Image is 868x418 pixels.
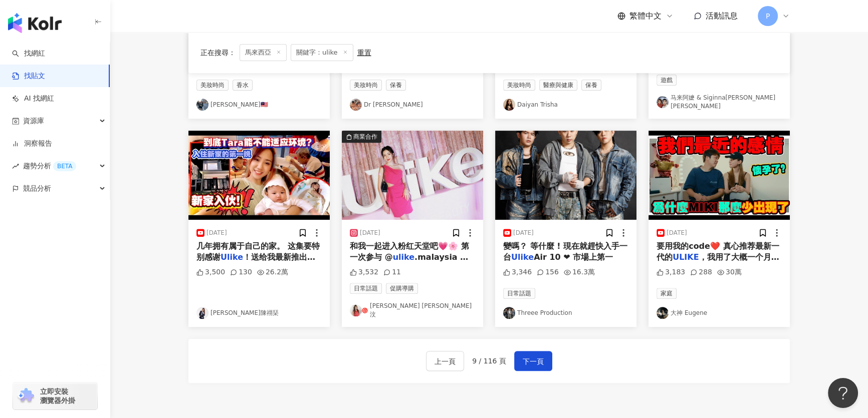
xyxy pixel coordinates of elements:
a: AI 找網紅 [12,94,54,104]
span: 活動訊息 [706,11,738,21]
mark: ULIKE [673,252,699,262]
div: post-image商業合作 [342,131,483,220]
span: 趨勢分析 [23,155,76,177]
span: 美妝時尚 [503,80,535,91]
a: KOL AvatarDr [PERSON_NAME] [350,99,475,111]
span: 香水 [233,80,253,91]
mark: ulike [393,252,414,262]
span: 日常話題 [503,288,535,299]
div: 130 [230,267,252,277]
span: 保養 [581,80,601,91]
a: KOL Avatar[PERSON_NAME]🇲🇾 [196,99,322,111]
div: 30萬 [717,267,742,277]
img: KOL Avatar [196,307,208,319]
img: chrome extension [16,388,36,404]
a: KOL Avatar马来阿嬷 & Siginna[PERSON_NAME] [PERSON_NAME] [657,94,782,111]
span: 馬來西亞 [240,44,287,61]
a: chrome extension立即安裝 瀏覽器外掛 [13,382,97,409]
div: 3,500 [196,267,225,277]
span: 要用我的code❤️ 真心推荐最新一代的 [657,241,779,262]
div: 288 [690,267,712,277]
a: search找網紅 [12,49,45,59]
div: [DATE] [206,229,227,237]
div: 11 [383,267,401,277]
div: [DATE] [667,229,687,237]
mark: Ulike [511,252,534,262]
iframe: Help Scout Beacon - Open [828,378,858,408]
img: post-image [188,131,330,220]
img: post-image [342,131,483,220]
div: 3,532 [350,267,378,277]
span: 和我一起进入粉红天堂吧💗🌸 第一次参与 @ [350,241,469,262]
button: 下一頁 [514,351,552,371]
span: 保養 [386,80,406,91]
span: Air 10 ❤ 市場上第一 [534,252,613,262]
div: 156 [537,267,559,277]
span: 上一頁 [435,355,456,367]
div: BETA [53,161,76,171]
span: 資源庫 [23,110,44,132]
a: KOL Avatar[PERSON_NAME] [PERSON_NAME]汶 [350,302,475,319]
div: [DATE] [513,229,534,237]
span: P [766,11,770,22]
img: KOL Avatar [196,99,208,111]
span: 几年拥有属于自己的家。 这集要特别感谢 [196,241,320,262]
a: KOL AvatarDaiyan Trisha [503,99,628,111]
img: post-image [648,131,790,220]
span: 醫療與健康 [539,80,577,91]
span: 正在搜尋 ： [200,49,236,57]
span: 競品分析 [23,177,51,200]
button: 上一頁 [426,351,464,371]
span: 家庭 [657,288,677,299]
div: 商業合作 [353,132,377,142]
div: 3,183 [657,267,685,277]
span: 美妝時尚 [196,80,229,91]
div: 26.2萬 [257,267,288,277]
img: KOL Avatar [503,99,515,111]
span: 9 / 116 頁 [472,357,506,365]
div: 重置 [357,49,371,57]
a: KOL Avatar大神 Eugene️️️️️ [657,307,782,319]
span: 促購導購 [386,283,418,294]
span: 立即安裝 瀏覽器外掛 [40,387,75,405]
span: 日常話題 [350,283,382,294]
div: 3,346 [503,267,532,277]
img: post-image [495,131,636,220]
span: 遊戲 [657,75,677,86]
img: KOL Avatar [503,307,515,319]
span: ，我用了大概一个月，真的很方便 [657,252,779,273]
a: KOL Avatar[PERSON_NAME]陳祤琹 [196,307,322,319]
span: 關鍵字：ulike [291,44,353,61]
div: [DATE] [360,229,380,237]
img: KOL Avatar [657,307,669,319]
span: 下一頁 [523,355,544,367]
span: 美妝時尚 [350,80,382,91]
img: logo [8,13,62,33]
a: 洞察報告 [12,139,52,149]
div: 16.3萬 [564,267,595,277]
mark: Ulike [221,252,243,262]
span: 變嗎？ 等什麼 ! 現在就趕快入手一台 [503,241,627,262]
img: KOL Avatar [350,304,362,316]
span: ！送给我最新推出的粉粉Air [196,252,315,273]
img: KOL Avatar [657,96,669,108]
img: KOL Avatar [350,99,362,111]
span: rise [12,163,19,170]
a: KOL AvatarThreee Production [503,307,628,319]
span: 繁體中文 [629,11,662,22]
a: 找貼文 [12,71,45,81]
